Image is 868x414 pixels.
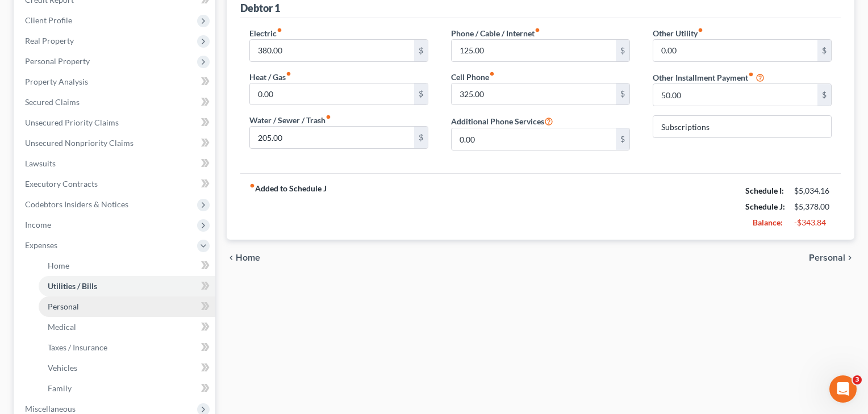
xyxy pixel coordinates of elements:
[249,114,331,126] label: Water / Sewer / Trash
[451,71,495,83] label: Cell Phone
[616,40,629,61] div: $
[809,253,845,262] span: Personal
[48,261,69,270] span: Home
[249,27,282,39] label: Electric
[25,97,80,107] span: Secured Claims
[25,179,98,189] span: Executory Contracts
[25,56,90,66] span: Personal Property
[25,15,72,25] span: Client Profile
[745,186,784,195] strong: Schedule I:
[25,240,57,250] span: Expenses
[452,128,616,150] input: --
[414,83,428,105] div: $
[325,114,331,120] i: fiber_manual_record
[277,27,282,33] i: fiber_manual_record
[236,253,260,262] span: Home
[745,202,785,211] strong: Schedule J:
[39,296,215,317] a: Personal
[414,127,428,148] div: $
[39,317,215,337] a: Medical
[25,36,74,45] span: Real Property
[250,40,414,61] input: --
[250,127,414,148] input: --
[25,158,56,168] span: Lawsuits
[451,114,553,128] label: Additional Phone Services
[794,217,832,228] div: -$343.84
[809,253,854,262] button: Personal chevron_right
[616,83,629,105] div: $
[249,71,291,83] label: Heat / Gas
[25,138,133,148] span: Unsecured Nonpriority Claims
[616,128,629,150] div: $
[25,118,119,127] span: Unsecured Priority Claims
[240,1,280,15] div: Debtor 1
[698,27,703,33] i: fiber_manual_record
[39,358,215,378] a: Vehicles
[25,199,128,209] span: Codebtors Insiders & Notices
[16,112,215,133] a: Unsecured Priority Claims
[39,337,215,358] a: Taxes / Insurance
[39,276,215,296] a: Utilities / Bills
[48,322,76,332] span: Medical
[753,218,783,227] strong: Balance:
[16,133,215,153] a: Unsecured Nonpriority Claims
[414,40,428,61] div: $
[794,185,832,196] div: $5,034.16
[249,183,327,231] strong: Added to Schedule J
[39,378,215,399] a: Family
[25,77,88,86] span: Property Analysis
[653,84,817,106] input: --
[794,201,832,212] div: $5,378.00
[653,40,817,61] input: --
[16,92,215,112] a: Secured Claims
[452,40,616,61] input: --
[653,27,703,39] label: Other Utility
[653,116,831,137] input: Specify...
[653,72,754,83] label: Other Installment Payment
[829,375,857,403] iframe: Intercom live chat
[227,253,260,262] button: chevron_left Home
[817,40,831,61] div: $
[451,27,540,39] label: Phone / Cable / Internet
[16,72,215,92] a: Property Analysis
[16,153,215,174] a: Lawsuits
[452,83,616,105] input: --
[48,383,72,393] span: Family
[25,404,76,413] span: Miscellaneous
[48,281,97,291] span: Utilities / Bills
[48,302,79,311] span: Personal
[286,71,291,77] i: fiber_manual_record
[845,253,854,262] i: chevron_right
[748,72,754,77] i: fiber_manual_record
[16,174,215,194] a: Executory Contracts
[39,256,215,276] a: Home
[48,363,77,373] span: Vehicles
[227,253,236,262] i: chevron_left
[535,27,540,33] i: fiber_manual_record
[817,84,831,106] div: $
[25,220,51,229] span: Income
[48,342,107,352] span: Taxes / Insurance
[249,183,255,189] i: fiber_manual_record
[250,83,414,105] input: --
[489,71,495,77] i: fiber_manual_record
[853,375,862,384] span: 3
